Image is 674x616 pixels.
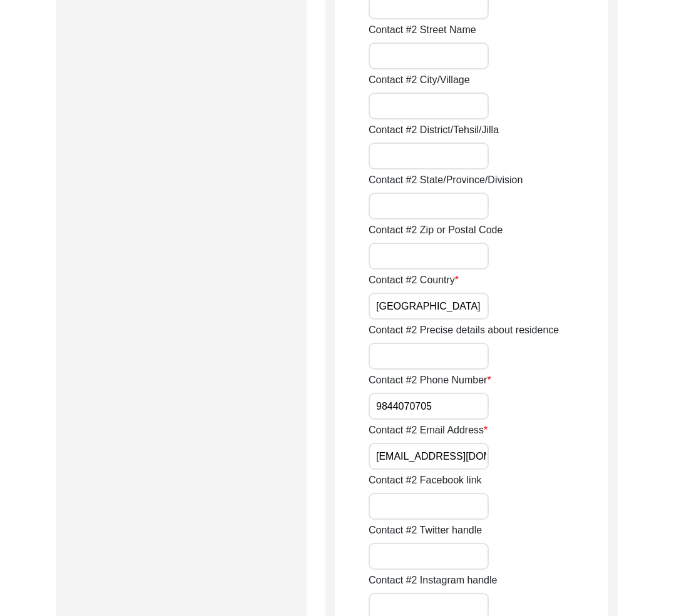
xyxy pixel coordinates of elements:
[369,223,503,238] label: Contact #2 Zip or Postal Code
[369,373,491,388] label: Contact #2 Phone Number
[369,323,559,338] label: Contact #2 Precise details about residence
[369,23,476,38] label: Contact #2 Street Name
[369,73,470,88] label: Contact #2 City/Village
[369,523,482,538] label: Contact #2 Twitter handle
[369,123,499,138] label: Contact #2 District/Tehsil/Jilla
[369,423,488,438] label: Contact #2 Email Address
[369,573,497,588] label: Contact #2 Instagram handle
[369,273,459,288] label: Contact #2 Country
[369,473,482,488] label: Contact #2 Facebook link
[369,173,523,188] label: Contact #2 State/Province/Division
